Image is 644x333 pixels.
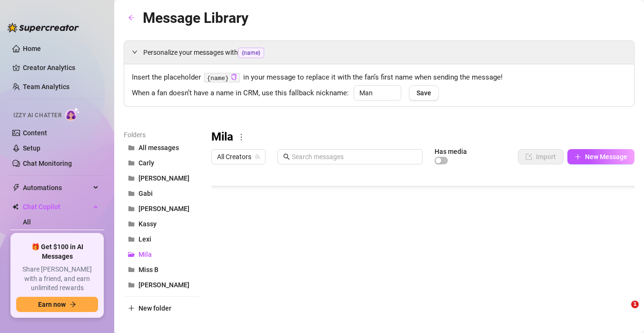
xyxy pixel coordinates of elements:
[139,159,154,167] span: Carly
[23,144,40,152] a: Setup
[124,262,200,277] button: Miss B
[128,221,135,227] span: folder
[575,153,581,160] span: plus
[124,216,200,232] button: Kassy
[143,47,626,58] span: Personalize your messages with
[204,73,240,83] code: {name}
[12,184,20,192] span: thunderbolt
[128,175,135,182] span: folder
[124,232,200,247] button: Lexi
[283,153,290,160] span: search
[231,74,237,80] span: copy
[128,251,135,258] span: folder-open
[567,149,634,164] button: New Message
[435,149,467,154] article: Has media
[128,305,135,312] span: plus
[139,304,171,312] span: New folder
[132,88,349,99] span: When a fan doesn’t have a name in CRM, use this fallback nickname:
[139,174,189,182] span: [PERSON_NAME]
[124,155,200,171] button: Carly
[143,7,248,29] article: Message Library
[128,14,135,21] span: arrow-left
[128,282,135,288] span: folder
[128,144,135,151] span: folder
[139,220,157,228] span: Kassy
[124,301,200,316] button: New folder
[255,154,260,160] span: team
[231,74,237,81] button: Click to Copy
[128,205,135,212] span: folder
[16,297,98,312] button: Earn nowarrow-right
[139,266,159,273] span: Miss B
[631,301,639,308] span: 1
[238,48,264,58] span: {name}
[416,89,431,97] span: Save
[124,130,200,140] article: Folders
[518,149,564,164] button: Import
[128,236,135,242] span: folder
[139,205,189,212] span: [PERSON_NAME]
[211,130,233,145] h3: Mila
[13,111,61,120] span: Izzy AI Chatter
[292,151,417,162] input: Search messages
[124,140,200,155] button: All messages
[124,277,200,293] button: [PERSON_NAME]
[139,251,152,258] span: Mila
[128,160,135,166] span: folder
[124,186,200,201] button: Gabi
[16,242,98,261] span: 🎁 Get $100 in AI Messages
[132,49,138,55] span: expanded
[23,180,90,195] span: Automations
[217,150,260,164] span: All Creators
[128,266,135,273] span: folder
[23,60,99,75] a: Creator Analytics
[23,45,41,52] a: Home
[23,218,31,226] a: All
[23,199,90,214] span: Chat Copilot
[124,247,200,262] button: Mila
[8,23,79,32] img: logo-BBDzfeDw.svg
[124,201,200,216] button: [PERSON_NAME]
[124,171,200,186] button: [PERSON_NAME]
[69,301,76,308] span: arrow-right
[237,133,246,141] span: more
[65,107,80,121] img: AI Chatter
[409,85,439,101] button: Save
[612,301,634,323] iframe: Intercom live chat
[124,41,634,64] div: Personalize your messages with{name}
[38,301,66,308] span: Earn now
[139,190,153,197] span: Gabi
[139,144,179,151] span: All messages
[23,129,47,137] a: Content
[23,160,72,167] a: Chat Monitoring
[16,265,98,293] span: Share [PERSON_NAME] with a friend, and earn unlimited rewards
[139,281,189,289] span: [PERSON_NAME]
[585,153,627,161] span: New Message
[23,83,69,91] a: Team Analytics
[139,235,151,243] span: Lexi
[132,72,626,83] span: Insert the placeholder in your message to replace it with the fan’s first name when sending the m...
[128,190,135,197] span: folder
[12,203,19,210] img: Chat Copilot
